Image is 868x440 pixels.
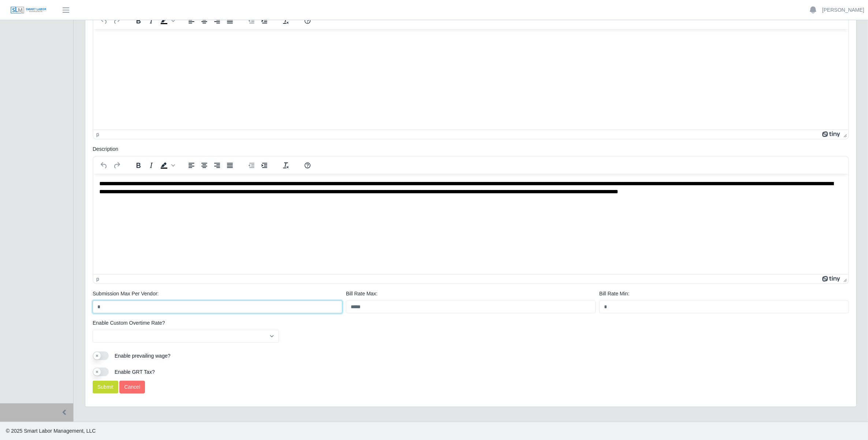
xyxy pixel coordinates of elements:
[599,290,629,298] label: Bill Rate Min:
[346,290,377,298] label: Bill Rate Max:
[211,16,223,26] button: Align right
[111,160,123,171] button: Redo
[224,160,236,171] button: Justify
[98,16,110,26] button: Undo
[93,174,848,274] iframe: Rich Text Area
[258,160,271,171] button: Increase indent
[96,276,99,282] div: p
[258,16,271,26] button: Increase indent
[245,160,258,171] button: Decrease indent
[115,353,171,359] span: Enable prevailing wage?
[93,381,118,394] button: Submit
[185,16,198,26] button: Align left
[301,160,314,171] button: Help
[145,160,157,171] button: Italic
[93,145,118,153] label: Description
[132,160,145,171] button: Bold
[224,16,236,26] button: Justify
[132,16,145,26] button: Bold
[211,160,223,171] button: Align right
[98,160,110,171] button: Undo
[280,160,292,171] button: Clear formatting
[158,16,176,26] div: Background color Black
[93,351,109,360] button: Enable prevailing wage?
[119,381,145,394] a: Cancel
[301,16,314,26] button: Help
[822,276,841,282] a: Powered by Tiny
[245,16,258,26] button: Decrease indent
[96,131,99,137] div: p
[841,275,848,283] div: Press the Up and Down arrow keys to resize the editor.
[93,319,165,327] label: Enable Custom Overtime Rate?
[822,6,864,14] a: [PERSON_NAME]
[115,369,155,375] span: Enable GRT Tax?
[10,6,47,14] img: SLM Logo
[158,160,176,171] div: Background color Black
[198,160,211,171] button: Align center
[145,16,157,26] button: Italic
[198,16,211,26] button: Align center
[111,16,123,26] button: Redo
[185,160,198,171] button: Align left
[822,131,841,137] a: Powered by Tiny
[93,290,159,298] label: Submission Max Per Vendor:
[6,428,96,434] span: © 2025 Smart Labor Management, LLC
[841,130,848,139] div: Press the Up and Down arrow keys to resize the editor.
[93,368,109,376] button: Enable GRT Tax?
[93,29,848,130] iframe: Rich Text Area
[280,16,292,26] button: Clear formatting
